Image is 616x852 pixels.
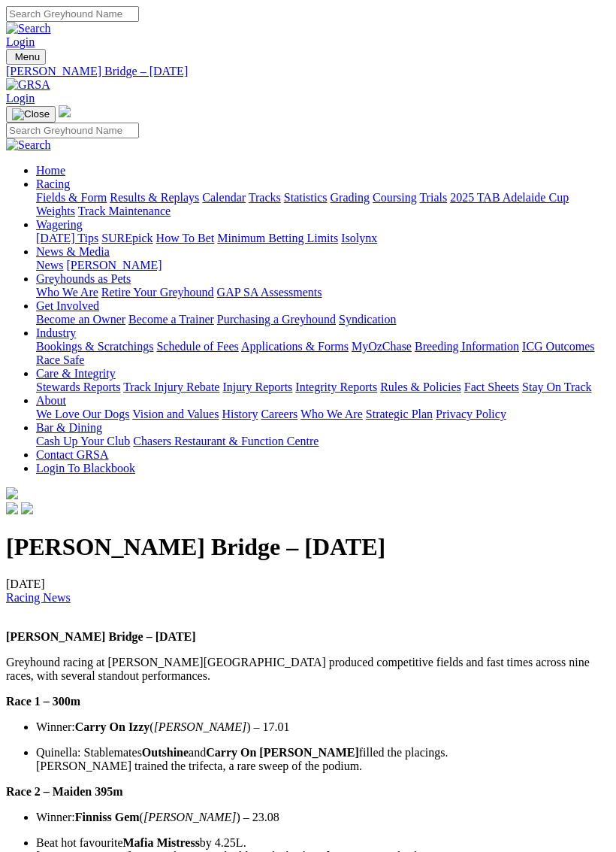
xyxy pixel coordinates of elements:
img: logo-grsa-white.png [59,105,71,117]
a: Statistics [284,191,328,204]
a: Stay On Track [522,381,591,393]
strong: Outshine [142,746,189,759]
img: Search [6,22,51,35]
a: Applications & Forms [241,340,349,353]
a: [DATE] Tips [36,232,98,244]
div: News & Media [36,259,610,272]
a: Careers [261,408,297,420]
a: Vision and Values [132,408,219,420]
img: facebook.svg [6,502,18,514]
p: Winner: ( ) – 23.08 [36,811,610,824]
a: Greyhounds as Pets [36,272,131,285]
div: Racing [36,191,610,218]
a: Isolynx [341,232,377,244]
p: Greyhound racing at [PERSON_NAME][GEOGRAPHIC_DATA] produced competitive fields and fast times acr... [6,656,610,683]
input: Search [6,123,139,138]
a: News & Media [36,245,110,258]
span: [DATE] [6,578,71,604]
a: Minimum Betting Limits [217,232,338,244]
a: [PERSON_NAME] [66,259,162,271]
div: Bar & Dining [36,435,610,448]
a: News [36,259,63,271]
img: Search [6,138,51,152]
a: Login [6,92,35,105]
a: Contact GRSA [36,448,108,461]
a: Race Safe [36,353,84,366]
button: Toggle navigation [6,106,56,123]
div: Wagering [36,232,610,245]
a: Home [36,164,65,177]
a: Retire Your Greyhound [101,286,214,299]
div: Greyhounds as Pets [36,286,610,299]
a: Grading [331,191,370,204]
a: 2025 TAB Adelaide Cup [450,191,569,204]
a: Privacy Policy [436,408,506,420]
a: Bookings & Scratchings [36,340,153,353]
a: Injury Reports [222,381,292,393]
strong: Mafia Mistress [123,836,200,849]
a: Schedule of Fees [156,340,238,353]
a: Get Involved [36,299,99,312]
a: Purchasing a Greyhound [217,313,336,326]
a: Fact Sheets [464,381,519,393]
img: twitter.svg [21,502,33,514]
a: Chasers Restaurant & Function Centre [133,435,319,447]
a: Fields & Form [36,191,107,204]
div: Industry [36,340,610,367]
em: [PERSON_NAME] [154,720,247,733]
a: Results & Replays [110,191,199,204]
a: Who We Are [300,408,363,420]
p: Winner: ( ) – 17.01 [36,720,610,734]
a: Weights [36,205,75,217]
a: Cash Up Your Club [36,435,130,447]
a: Syndication [339,313,396,326]
div: About [36,408,610,421]
a: Coursing [373,191,417,204]
a: How To Bet [156,232,215,244]
a: Trials [419,191,447,204]
a: Become an Owner [36,313,125,326]
div: Get Involved [36,313,610,326]
a: [PERSON_NAME] Bridge – [DATE] [6,65,610,78]
a: Strategic Plan [366,408,433,420]
a: Track Maintenance [78,205,171,217]
a: Bar & Dining [36,421,102,434]
a: Who We Are [36,286,98,299]
a: Login [6,35,35,48]
p: Quinella: Stablemates and filled the placings. [PERSON_NAME] trained the trifecta, a rare sweep o... [36,746,610,773]
a: About [36,394,66,407]
img: GRSA [6,78,50,92]
a: Care & Integrity [36,367,116,380]
a: Tracks [249,191,281,204]
a: Racing [36,177,70,190]
a: Rules & Policies [380,381,461,393]
div: Care & Integrity [36,381,610,394]
a: Industry [36,326,76,339]
a: Track Injury Rebate [123,381,219,393]
button: Toggle navigation [6,49,46,65]
strong: Race 2 – Maiden 395m [6,785,123,798]
a: Integrity Reports [295,381,377,393]
strong: Finniss Gem [75,811,140,823]
strong: [PERSON_NAME] Bridge – [DATE] [6,630,196,643]
strong: Carry On [PERSON_NAME] [206,746,359,759]
em: [PERSON_NAME] [143,811,237,823]
a: History [222,408,258,420]
a: Calendar [202,191,246,204]
strong: Race 1 – 300m [6,695,80,708]
a: ICG Outcomes [522,340,594,353]
h1: [PERSON_NAME] Bridge – [DATE] [6,533,610,561]
input: Search [6,6,139,22]
a: GAP SA Assessments [217,286,322,299]
a: MyOzChase [352,340,412,353]
a: Login To Blackbook [36,462,135,475]
a: Become a Trainer [128,313,214,326]
a: We Love Our Dogs [36,408,129,420]
strong: Carry On Izzy [75,720,150,733]
a: Stewards Reports [36,381,120,393]
a: SUREpick [101,232,152,244]
a: Racing News [6,591,71,604]
a: Breeding Information [415,340,519,353]
a: Wagering [36,218,83,231]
